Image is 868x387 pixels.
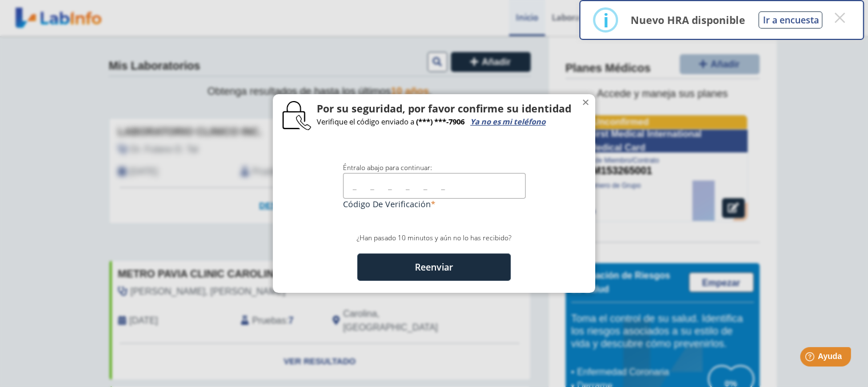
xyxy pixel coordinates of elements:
button: Reenviar [357,253,511,281]
input: _ _ _ _ _ _ [343,173,526,199]
button: Close this dialog [829,7,850,28]
span: Verifique el código enviado a [317,116,414,127]
span: × [582,93,590,107]
button: Close [575,93,596,107]
div: i [603,10,608,30]
a: Ya no es mi teléfono [470,116,546,127]
p: Nuevo HRA disponible [630,13,745,27]
span: Éntralo abajo para continuar: [343,163,432,172]
span: ¿Han pasado 10 minutos y aún no lo has recibido? [357,233,511,243]
h4: Por su seguridad, por favor confirme su identidad [317,101,586,116]
button: Ir a encuesta [758,11,822,29]
label: Código de Verificación [343,199,526,209]
iframe: Help widget launcher [766,342,855,374]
